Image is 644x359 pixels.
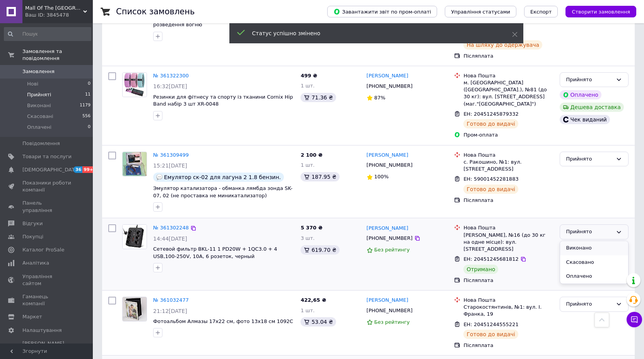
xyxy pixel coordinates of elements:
[27,80,38,87] span: Нові
[530,9,552,15] span: Експорт
[365,233,414,243] div: [PHONE_NUMBER]
[367,152,408,159] a: [PERSON_NAME]
[560,90,601,99] div: Оплачено
[22,293,72,307] span: Гаманець компанії
[333,8,431,15] span: Завантажити звіт по пром-оплаті
[164,174,281,180] span: Емулятор ск-02 для лагуна 2 1.8 бензин.
[451,9,510,15] span: Управління статусами
[22,153,72,160] span: Товари та послуги
[572,9,630,15] span: Створити замовлення
[463,111,518,117] span: ЕН: 20451245879332
[22,260,49,267] span: Аналітика
[463,53,553,60] div: Післяплата
[301,225,322,231] span: 5 370 ₴
[252,29,493,37] div: Статус успішно змінено
[22,220,43,227] span: Відгуки
[85,91,91,98] span: 11
[22,273,72,287] span: Управління сайтом
[4,27,91,41] input: Пошук
[365,306,414,316] div: [PHONE_NUMBER]
[327,6,437,17] button: Завантажити звіт по пром-оплаті
[365,81,414,91] div: [PHONE_NUMBER]
[27,102,51,109] span: Виконані
[22,48,93,62] span: Замовлення та повідомлення
[27,113,53,120] span: Скасовані
[123,225,147,249] img: Фото товару
[156,174,162,180] img: :speech_balloon:
[153,236,187,242] span: 14:44[DATE]
[301,245,339,255] div: 619.70 ₴
[463,304,553,318] div: Старокостянтинів, №1: вул. І. Франка, 19
[301,308,314,313] span: 1 шт.
[301,235,314,241] span: 3 шт.
[463,176,518,182] span: ЕН: 59001452281883
[153,162,187,169] span: 15:21[DATE]
[374,174,389,179] span: 100%
[27,91,51,98] span: Прийняті
[153,83,187,89] span: 16:32[DATE]
[301,317,336,327] div: 53.04 ₴
[301,73,317,79] span: 499 ₴
[374,247,410,253] span: Без рейтингу
[558,9,636,14] a: Створити замовлення
[153,185,292,198] span: Эмулятор катализатора - обманка лямбда зонда SK-07, 02 (не проставка не миникатализатор)
[301,162,314,168] span: 1 шт.
[560,255,628,270] li: Скасовано
[301,93,336,102] div: 71.36 ₴
[153,246,277,259] a: Сетевой фильтр BKL-11 1 PD20W + 1QC3.0 + 4 USB,100-250V, 10А, 6 розеток, черный
[122,224,147,249] a: Фото товару
[374,95,386,101] span: 87%
[566,76,613,84] div: Прийнято
[88,124,91,131] span: 0
[301,83,314,89] span: 1 шт.
[123,73,146,97] img: Фото товару
[25,5,83,12] span: Mall Of The Ukraine
[122,72,147,97] a: Фото товару
[463,159,553,173] div: с. Ракошино, №1: вул. [STREET_ADDRESS]
[153,297,189,303] a: № 361032477
[463,79,553,108] div: м. [GEOGRAPHIC_DATA] ([GEOGRAPHIC_DATA].), №81 (до 30 кг): вул. [STREET_ADDRESS] (маг."[GEOGRAPHI...
[463,185,518,194] div: Готово до видачі
[22,313,42,320] span: Маркет
[22,140,60,147] span: Повідомлення
[463,265,498,274] div: Отримано
[22,233,43,240] span: Покупці
[463,152,553,159] div: Нова Пошта
[22,68,55,75] span: Замовлення
[116,7,195,16] h1: Список замовлень
[367,225,408,232] a: [PERSON_NAME]
[122,297,147,321] a: Фото товару
[463,232,553,253] div: [PERSON_NAME], №16 (до 30 кг на одне місце): вул. [STREET_ADDRESS]
[566,300,613,308] div: Прийнято
[301,152,322,158] span: 2 100 ₴
[445,6,516,17] button: Управління статусами
[123,152,147,176] img: Фото товару
[463,72,553,79] div: Нова Пошта
[367,297,408,304] a: [PERSON_NAME]
[560,115,610,124] div: Чек виданий
[80,102,91,109] span: 1179
[153,225,189,231] a: № 361302248
[627,312,642,327] button: Чат з покупцем
[463,197,553,204] div: Післяплата
[153,308,187,314] span: 21:12[DATE]
[463,297,553,304] div: Нова Пошта
[153,94,293,107] a: Резинки для фітнесу та спорту із тканини Cornix Hip Band набір 3 шт XR-0048
[153,318,293,324] a: Фотоальбом Алмазы 17х22 см, фото 13х18 см 1092C
[560,103,624,112] div: Дешева доставка
[566,228,613,236] div: Прийнято
[301,172,339,181] div: 187.95 ₴
[153,73,189,79] a: № 361322300
[22,327,62,334] span: Налаштування
[123,297,147,321] img: Фото товару
[82,113,91,120] span: 556
[374,319,410,325] span: Без рейтингу
[565,6,636,17] button: Створити замовлення
[463,277,553,284] div: Післяплата
[463,256,518,262] span: ЕН: 20451245681812
[560,269,628,284] li: Оплачено
[463,119,518,128] div: Готово до видачі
